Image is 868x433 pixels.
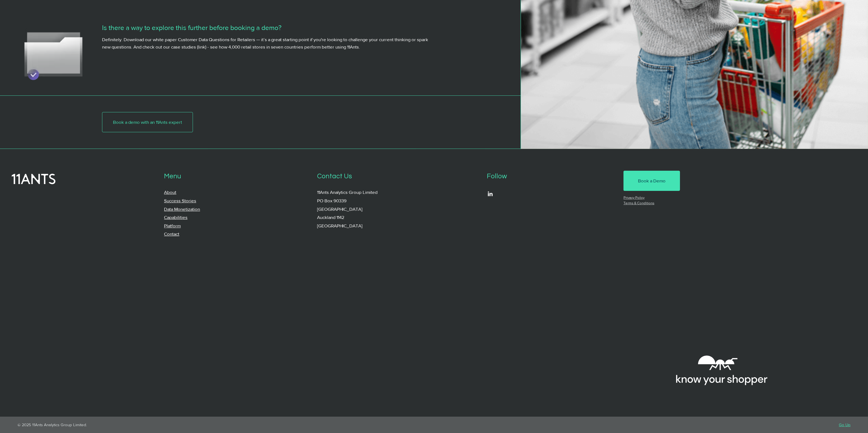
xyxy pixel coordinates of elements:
a: Terms & Conditions [624,201,654,205]
iframe: Embedded Content [483,283,770,417]
img: LinkedIn [487,190,494,197]
img: Shap_4.avif [22,23,85,86]
span: Is there a way to explore this further before booking a demo? [102,24,282,31]
p: Follow [487,171,610,182]
a: Platform [164,223,181,228]
a: Privacy Policy [624,196,645,200]
a: Success Stories [164,198,196,203]
p: Contact Us [317,171,474,182]
a: Data Monetization [164,206,200,212]
p: © 2025 11Ants Analytics Group Limited. [17,422,416,427]
a: Contact [164,231,179,236]
span: Book a demo with an 11Ants expert [113,119,182,125]
a: Book a demo with an 11Ants expert [102,112,193,132]
a: About [164,190,176,195]
a: Go Up [839,422,851,427]
a: Capabilities [164,215,187,220]
p: Menu [164,171,304,182]
span: Book a Demo [638,178,666,184]
ul: Social Bar [487,190,494,197]
p: Definitely. Download our white paper Customer Data Questions for Retailers — it’s a great startin... [102,36,437,50]
p: 11Ants Analytics Group Limited PO Box 90339 [GEOGRAPHIC_DATA] Auckland 1142 [GEOGRAPHIC_DATA] [317,188,474,230]
a: Book a Demo [624,171,680,191]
